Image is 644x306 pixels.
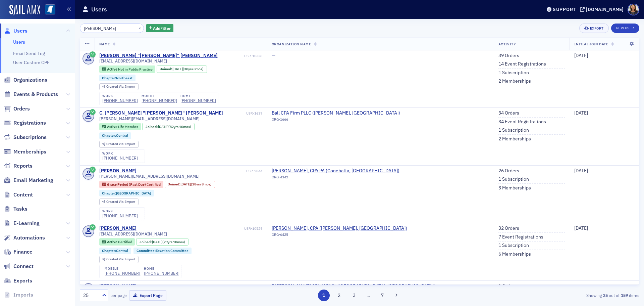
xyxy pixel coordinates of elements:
a: Email Send Log [13,50,45,56]
div: work [102,151,138,156]
a: 6 Memberships [498,251,531,257]
a: Grace Period (Past Due) Certified [102,182,160,186]
a: 2 Memberships [498,136,531,142]
span: Finance [13,248,33,256]
span: Exports [13,277,32,285]
a: [PHONE_NUMBER] [105,271,140,276]
span: Initial Join Date [574,42,608,46]
a: 1 Order [498,283,514,289]
span: E-Learning [13,220,40,227]
div: (28yrs 8mos) [180,182,212,186]
span: [DATE] [180,182,191,186]
div: Active: Active: Certified [99,238,135,246]
div: USR-12140 [138,284,262,289]
span: [DATE] [172,67,183,71]
a: [PERSON_NAME], CPA ([PERSON_NAME], [GEOGRAPHIC_DATA]) [272,225,407,231]
span: [DATE] [574,110,588,116]
a: Chapter:Northeast [102,76,132,80]
a: [PHONE_NUMBER] [142,98,177,103]
span: Connect [13,263,34,270]
span: [DATE] [574,225,588,231]
span: Grace Period (Past Due) [107,182,147,187]
span: [PERSON_NAME][EMAIL_ADDRESS][DOMAIN_NAME] [99,174,200,179]
a: 14 Event Registrations [498,61,546,67]
img: SailAMX [9,5,40,15]
span: [DATE] [158,124,168,129]
a: Users [13,39,25,45]
div: Joined: 1972-11-09 00:00:00 [142,123,195,130]
div: Active: Active: Life Member [99,123,141,130]
a: Imports [4,291,33,299]
a: 34 Orders [498,110,519,116]
a: Chapter:Central [102,133,128,138]
div: [PHONE_NUMBER] [102,156,138,161]
span: Chapter : [102,248,116,253]
div: USR-9844 [138,169,262,173]
span: Not in Public Practice [118,67,153,72]
div: mobile [142,94,177,98]
div: Committee: [133,248,192,254]
a: [PHONE_NUMBER] [144,271,179,276]
span: Subscriptions [13,134,47,141]
div: Chapter: [99,132,131,139]
span: Created Via : [106,142,125,146]
img: SailAMX [45,4,55,15]
h1: Users [91,5,107,13]
div: [DOMAIN_NAME] [586,6,624,12]
span: Created Via : [106,84,125,89]
span: Automations [13,234,45,242]
a: E-Learning [4,220,40,227]
span: Joined : [146,125,158,129]
div: (52yrs 10mos) [158,125,191,129]
span: Ball CPA Firm PLLC (Jackson, MS) [272,110,400,116]
a: Email Marketing [4,177,53,184]
button: 7 [377,290,388,301]
span: Memberships [13,148,46,156]
a: Memberships [4,148,46,156]
span: Chapter : [102,76,116,80]
a: Registrations [4,119,46,127]
span: [DATE] [574,52,588,58]
div: ORG-4342 [272,175,399,182]
button: Export [579,24,608,33]
div: Joined: 1997-01-03 00:00:00 [165,181,215,188]
a: 3 Memberships [498,185,531,191]
a: [PERSON_NAME], CPA PA (Conehatta, [GEOGRAPHIC_DATA]) [272,168,399,174]
span: — [574,283,578,289]
a: [PERSON_NAME] [99,283,137,289]
a: [PHONE_NUMBER] [102,98,138,103]
span: Reports [13,162,33,170]
strong: 25 [602,292,609,298]
div: home [144,267,179,271]
a: 1 Subscription [498,243,529,249]
span: Certified [147,182,161,187]
a: Chapter:Central [102,249,128,253]
span: Registrations [13,119,46,127]
div: Active: Active: Not in Public Practice [99,65,156,73]
span: — [272,52,275,58]
a: Finance [4,248,33,256]
div: ORG-1666 [272,117,400,124]
a: Subscriptions [4,134,47,141]
div: USR-1639 [224,111,262,116]
a: Active Certified [102,240,132,244]
a: [PERSON_NAME] "[PERSON_NAME]" [PERSON_NAME] [99,53,218,59]
span: Orders [13,105,30,113]
span: Life Member [118,124,138,129]
span: Joined : [140,240,152,244]
span: Activity [498,42,516,46]
span: Active [107,239,118,244]
span: [PERSON_NAME][EMAIL_ADDRESS][DOMAIN_NAME] [99,116,200,121]
a: 39 Orders [498,53,519,59]
span: Chapter : [102,191,116,195]
div: Created Via: Import [99,83,139,90]
a: Ball CPA Firm PLLC ([PERSON_NAME], [GEOGRAPHIC_DATA]) [272,110,400,116]
span: Imports [13,291,33,299]
span: [EMAIL_ADDRESS][DOMAIN_NAME] [99,58,167,63]
div: Chapter: [99,75,136,81]
span: Created Via : [106,200,125,204]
